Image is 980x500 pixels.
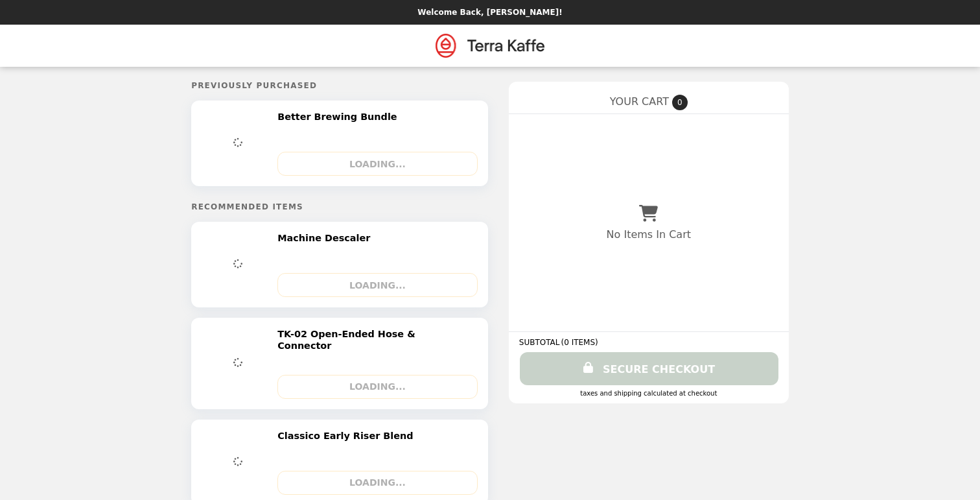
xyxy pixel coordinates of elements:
[191,202,488,211] h5: Recommended Items
[607,228,691,241] p: No Items In Cart
[191,81,488,90] h5: Previously Purchased
[417,8,562,17] p: Welcome Back, [PERSON_NAME]!
[277,111,402,123] h2: Better Brewing Bundle
[561,338,598,347] span: ( 0 ITEMS )
[519,390,778,397] div: Taxes and Shipping calculated at checkout
[436,32,544,59] img: Brand Logo
[519,338,561,347] span: SUBTOTAL
[277,328,472,352] h2: TK-02 Open-Ended Hose & Connector
[277,232,375,244] h2: Machine Descaler
[610,95,669,108] span: YOUR CART
[277,430,418,442] h2: Classico Early Riser Blend
[672,95,688,110] span: 0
